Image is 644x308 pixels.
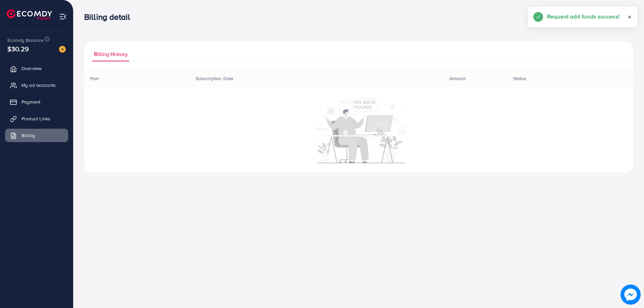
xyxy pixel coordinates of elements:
span: Billing History [94,50,127,58]
span: Payment [21,99,40,105]
a: Billing [5,129,68,142]
span: Product Links [21,115,50,122]
img: menu [59,13,67,20]
span: $30.29 [7,44,29,54]
span: Ecomdy Balance [7,37,44,44]
a: Product Links [5,112,68,125]
h5: Request add funds success! [547,12,620,21]
img: image [621,285,641,305]
img: logo [7,9,52,20]
span: Overview [21,65,42,72]
a: Payment [5,95,68,109]
span: My ad accounts [21,82,56,88]
h3: Billing detail [84,12,136,22]
img: image [59,46,66,53]
a: My ad accounts [5,78,68,92]
span: Billing [21,132,35,139]
a: Overview [5,62,68,75]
